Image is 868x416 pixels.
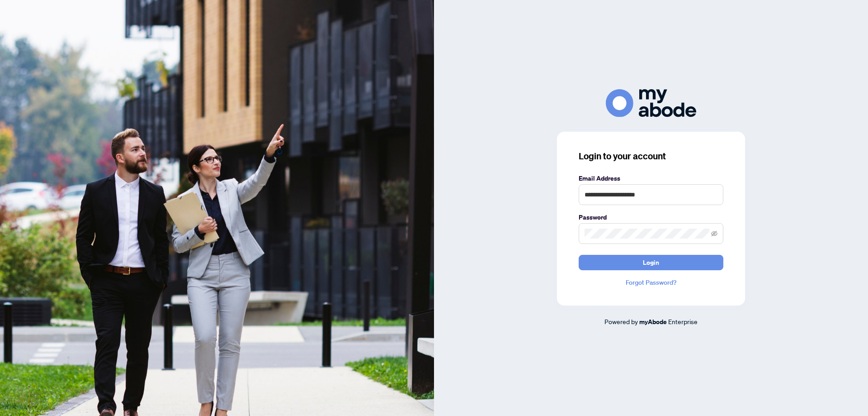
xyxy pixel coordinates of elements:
[579,255,723,270] button: Login
[711,230,717,237] span: eye-invisible
[579,277,723,287] a: Forgot Password?
[604,317,638,325] span: Powered by
[579,212,723,222] label: Password
[643,255,659,270] span: Login
[639,317,667,327] a: myAbode
[579,150,723,163] h3: Login to your account
[579,173,723,183] label: Email Address
[606,89,696,117] img: ma-logo
[668,317,698,325] span: Enterprise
